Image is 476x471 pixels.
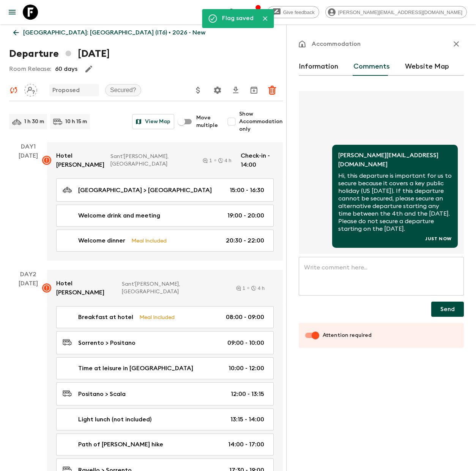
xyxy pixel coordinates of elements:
[230,186,264,195] p: 15:00 - 16:30
[231,390,264,399] p: 12:00 - 13:15
[56,306,274,328] a: Breakfast at hotelMeal Included08:00 - 09:00
[52,86,80,95] p: Proposed
[139,313,175,321] p: Meal Included
[210,83,225,98] button: Settings
[56,205,274,227] a: Welcome drink and meeting19:00 - 20:00
[19,151,38,261] div: [DATE]
[260,13,271,24] button: Close
[55,64,77,74] p: 60 days
[9,25,210,40] a: [GEOGRAPHIC_DATA]: [GEOGRAPHIC_DATA] (IT6) • 2026 - New
[9,142,47,151] p: Day 1
[122,280,227,296] p: Sant'[PERSON_NAME], [GEOGRAPHIC_DATA]
[251,286,265,291] div: 4 h
[110,86,136,95] p: Secured?
[9,64,51,74] p: Room Release:
[56,408,274,430] a: Light lunch (not included)13:15 - 14:00
[227,338,264,347] p: 09:00 - 10:00
[47,142,283,178] a: Hotel [PERSON_NAME]Sant'[PERSON_NAME], [GEOGRAPHIC_DATA]14 hCheck-in - 14:00
[56,357,274,379] a: Time at leisure in [GEOGRAPHIC_DATA]10:00 - 12:00
[279,9,319,15] span: Give feedback
[196,114,218,129] span: Move multiple
[431,302,464,317] button: Send
[312,39,361,49] p: Accommodation
[56,433,274,455] a: Path of [PERSON_NAME] hike14:00 - 17:00
[228,440,264,449] p: 14:00 - 17:00
[78,338,136,347] p: Sorrento > Positano
[24,118,44,125] p: 1 h 30 m
[353,58,390,76] button: Comments
[56,279,116,297] p: Hotel [PERSON_NAME]
[203,158,212,163] div: 1
[78,313,133,322] p: Breakfast at hotel
[425,236,452,242] span: Just now
[78,415,151,424] p: Light lunch (not included)
[246,83,262,98] button: Archive (Completed, Cancelled or Unsynced Departures only)
[110,153,194,168] p: Sant'[PERSON_NAME], [GEOGRAPHIC_DATA]
[56,230,274,252] a: Welcome dinnerMeal Included20:30 - 22:00
[222,11,254,26] div: Flag saved
[267,6,319,18] a: Give feedback
[225,5,240,20] button: search adventures
[241,151,274,169] p: Check-in - 14:00
[56,331,274,354] a: Sorrento > Positano09:00 - 10:00
[236,286,245,291] div: 1
[338,172,452,233] p: Hi, this departure is important for us to secure because it covers a key public holiday (US [DATE...
[78,186,212,195] p: [GEOGRAPHIC_DATA] > [GEOGRAPHIC_DATA]
[24,86,37,92] span: Assign pack leader
[265,83,280,98] button: Delete
[65,118,87,125] p: 10 h 15 m
[23,28,205,37] p: [GEOGRAPHIC_DATA]: [GEOGRAPHIC_DATA] (IT6) • 2026 - New
[9,86,18,95] svg: Unable to sync - Check prices and secured
[334,9,467,15] span: [PERSON_NAME][EMAIL_ADDRESS][DOMAIN_NAME]
[218,158,232,163] div: 4 h
[78,440,163,449] p: Path of [PERSON_NAME] hike
[228,83,243,98] button: Download CSV
[405,58,449,76] button: Website Map
[47,270,283,306] a: Hotel [PERSON_NAME]Sant'[PERSON_NAME], [GEOGRAPHIC_DATA]14 h
[239,110,283,133] span: Show Accommodation only
[227,211,264,220] p: 19:00 - 20:00
[325,6,467,18] div: [PERSON_NAME][EMAIL_ADDRESS][DOMAIN_NAME]
[5,5,20,20] button: menu
[229,364,264,373] p: 10:00 - 12:00
[105,84,141,96] div: Secured?
[191,83,206,98] button: Update Price, Early Bird Discount and Costs
[56,151,104,169] p: Hotel [PERSON_NAME]
[338,151,452,169] p: [PERSON_NAME][EMAIL_ADDRESS][DOMAIN_NAME]
[9,270,47,279] p: Day 2
[226,313,264,322] p: 08:00 - 09:00
[78,236,125,245] p: Welcome dinner
[323,332,372,339] span: Attention required
[230,415,264,424] p: 13:15 - 14:00
[78,211,160,220] p: Welcome drink and meeting
[131,236,167,245] p: Meal Included
[78,364,193,373] p: Time at leisure in [GEOGRAPHIC_DATA]
[226,236,264,245] p: 20:30 - 22:00
[56,178,274,202] a: [GEOGRAPHIC_DATA] > [GEOGRAPHIC_DATA]15:00 - 16:30
[299,58,338,76] button: Information
[78,390,126,399] p: Positano > Scala
[9,46,110,61] h1: Departure [DATE]
[132,114,174,129] button: View Map
[56,382,274,405] a: Positano > Scala12:00 - 13:15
